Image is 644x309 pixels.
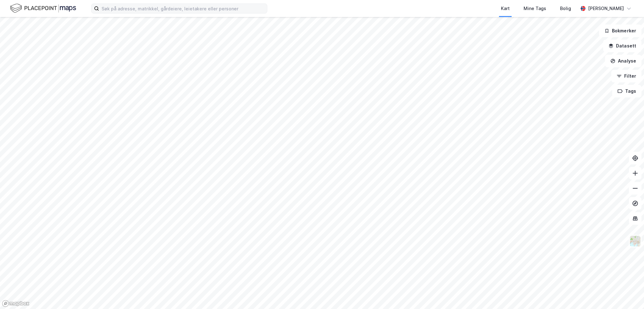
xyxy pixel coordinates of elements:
img: logo.f888ab2527a4732fd821a326f86c7f29.svg [10,3,76,14]
div: Mine Tags [524,5,546,12]
iframe: Chat Widget [613,279,644,309]
div: [PERSON_NAME] [588,5,624,12]
div: Bolig [560,5,571,12]
div: Kontrollprogram for chat [613,279,644,309]
div: Kart [501,5,510,12]
input: Søk på adresse, matrikkel, gårdeiere, leietakere eller personer [99,4,267,13]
